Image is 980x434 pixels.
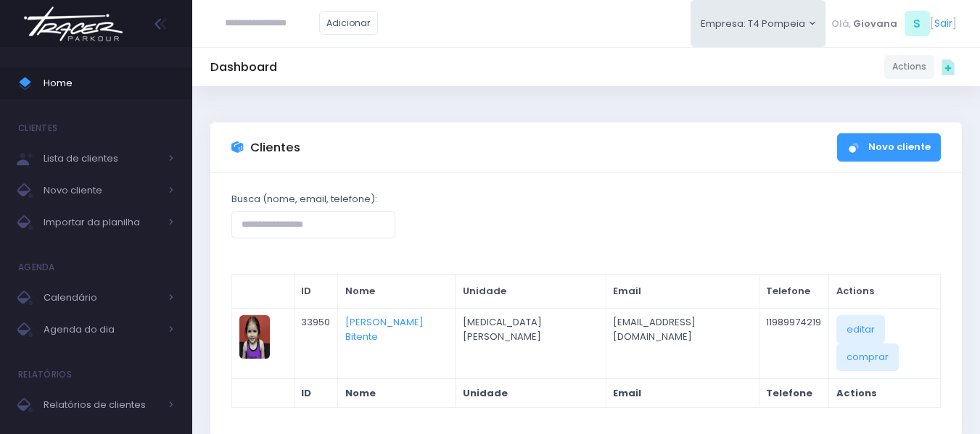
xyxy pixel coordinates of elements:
[853,17,897,31] span: Giovana
[759,308,829,378] td: 11989974219
[759,275,829,309] th: Telefone
[836,315,885,343] a: editar
[44,181,160,200] span: Novo cliente
[829,275,941,309] th: Actions
[294,275,338,309] th: ID
[44,74,174,93] span: Home
[884,55,934,79] a: Actions
[210,60,277,75] h5: Dashboard
[338,275,456,309] th: Nome
[18,360,72,389] h4: Relatórios
[606,275,759,309] th: Email
[294,378,338,407] th: ID
[456,308,606,378] td: [MEDICAL_DATA] [PERSON_NAME]
[905,11,930,36] span: S
[934,16,952,31] a: Sair
[831,17,851,31] span: Olá,
[250,141,300,155] h3: Clientes
[44,320,160,339] span: Agenda do dia
[231,192,377,206] label: Busca (nome, email, telefone):
[294,308,338,378] td: 33950
[345,315,424,343] a: [PERSON_NAME] Bitente
[606,308,759,378] td: [EMAIL_ADDRESS][DOMAIN_NAME]
[18,114,57,143] h4: Clientes
[18,253,55,282] h4: Agenda
[837,133,941,162] a: Novo cliente
[319,11,379,35] a: Adicionar
[44,396,160,414] span: Relatórios de clientes
[829,378,941,407] th: Actions
[825,7,962,40] div: [ ]
[338,378,456,407] th: Nome
[456,378,606,407] th: Unidade
[44,149,160,168] span: Lista de clientes
[606,378,759,407] th: Email
[44,288,160,307] span: Calendário
[836,343,899,371] a: comprar
[44,213,160,232] span: Importar da planilha
[759,378,829,407] th: Telefone
[456,275,606,309] th: Unidade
